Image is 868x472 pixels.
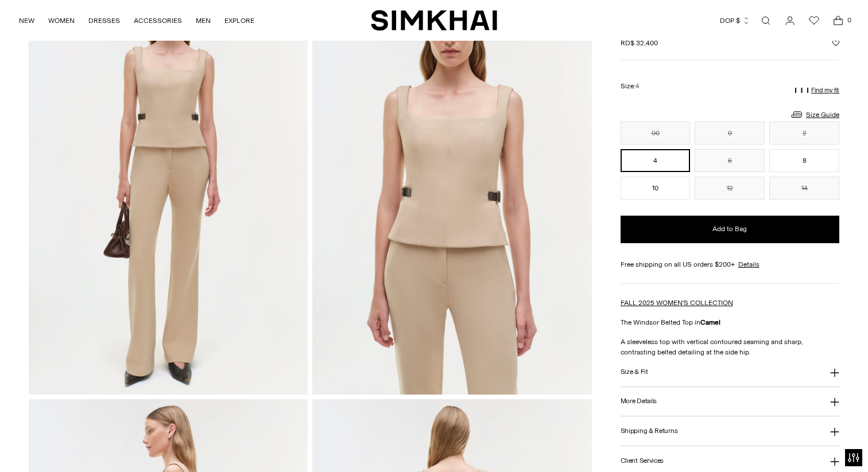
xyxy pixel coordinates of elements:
[621,387,839,416] button: More Details
[621,427,678,435] h3: Shipping & Returns
[695,149,765,172] button: 6
[621,149,691,172] button: 4
[621,177,691,200] button: 10
[754,9,777,32] a: Open search modal
[621,338,803,356] span: A sleeveless top with vertical contoured seaming and sharp, contrasting belted detailing at the s...
[19,8,34,33] a: NEW
[720,8,750,33] button: DOP $
[700,318,720,326] strong: Camel
[621,38,658,48] span: RD$ 32,400
[712,224,747,234] span: Add to Bag
[778,9,801,32] a: Go to the account page
[832,40,839,46] button: Add to Wishlist
[621,216,839,243] button: Add to Bag
[769,149,839,172] button: 8
[88,8,120,33] a: DRESSES
[621,457,664,465] h3: Client Services
[621,81,639,92] label: Size:
[769,122,839,145] button: 2
[790,107,839,122] a: Size Guide
[695,177,765,200] button: 12
[803,9,826,32] a: Wishlist
[621,416,839,446] button: Shipping & Returns
[695,122,765,145] button: 0
[224,8,254,33] a: EXPLORE
[371,9,497,32] a: SIMKHAI
[844,15,854,25] span: 0
[621,357,839,387] button: Size & Fit
[635,83,639,90] span: 4
[621,299,733,307] a: FALL 2025 WOMEN'S COLLECTION
[621,368,648,376] h3: Size & Fit
[621,259,839,270] div: Free shipping on all US orders $200+
[621,122,691,145] button: 00
[738,259,759,270] a: Details
[134,8,182,33] a: ACCESSORIES
[621,397,657,405] h3: More Details
[196,8,211,33] a: MEN
[827,9,850,32] a: Open cart modal
[48,8,75,33] a: WOMEN
[621,317,839,327] p: The Windsor Belted Top in
[769,177,839,200] button: 14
